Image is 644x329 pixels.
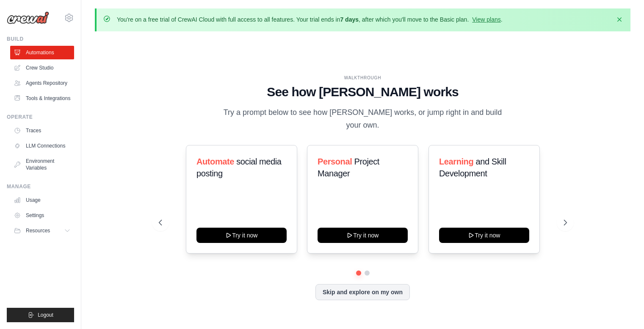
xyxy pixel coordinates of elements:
span: Logout [38,312,53,318]
button: Logout [7,308,74,322]
button: Try it now [196,228,287,243]
span: and Skill Development [439,157,506,178]
a: Environment Variables [10,154,74,175]
a: Crew Studio [10,61,74,75]
div: WALKTHROUGH [159,75,567,81]
div: Build [7,36,74,42]
strong: 7 days [340,16,359,23]
button: Resources [10,224,74,237]
p: Try a prompt below to see how [PERSON_NAME] works, or jump right in and build your own. [221,106,505,131]
a: Usage [10,193,74,207]
span: social media posting [196,157,282,178]
a: Automations [10,46,74,59]
a: Settings [10,209,74,222]
a: LLM Connections [10,139,74,153]
a: Traces [10,124,74,137]
a: Agents Repository [10,76,74,90]
span: Project Manager [318,157,379,178]
h1: See how [PERSON_NAME] works [159,84,567,100]
span: Automate [196,157,234,166]
span: Resources [26,227,50,234]
p: You're on a free trial of CrewAI Cloud with full access to all features. Your trial ends in , aft... [117,15,503,24]
img: Logo [7,11,49,24]
span: Learning [439,157,473,166]
button: Skip and explore on my own [315,284,410,300]
div: Operate [7,114,74,120]
span: Personal [318,157,352,166]
a: Tools & Integrations [10,92,74,105]
a: View plans [472,16,500,23]
button: Try it now [439,228,529,243]
div: Manage [7,183,74,190]
button: Try it now [318,228,408,243]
